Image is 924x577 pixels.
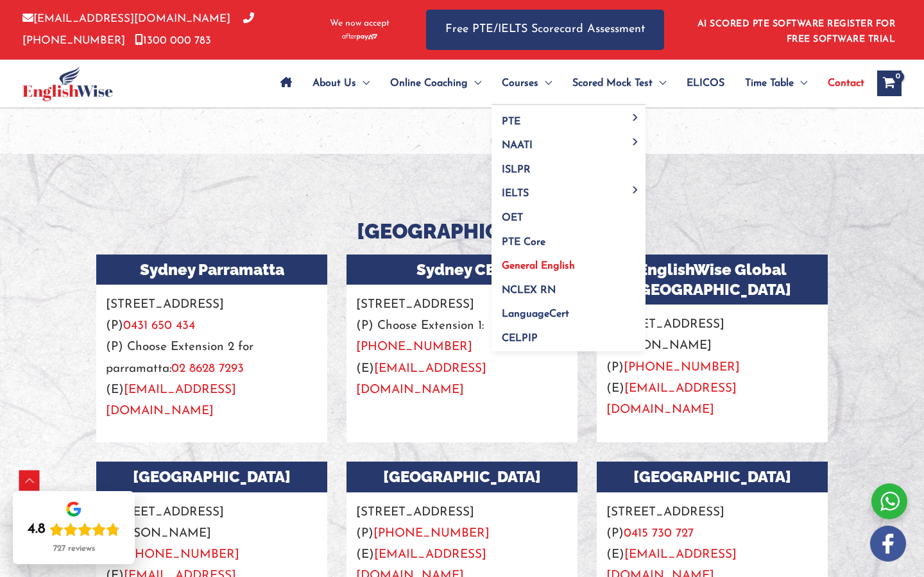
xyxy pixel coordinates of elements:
a: CoursesMenu Toggle [492,61,562,106]
p: [STREET_ADDRESS] (P) (P) Choose Extension 2 for parramatta: (E) [96,285,327,422]
span: IELTS [502,188,529,199]
span: Time Table [745,61,794,106]
span: Online Coaching [390,61,468,106]
a: [PHONE_NUMBER] [22,13,254,46]
span: CELPIP [502,333,538,344]
div: Rating: 4.8 out of 5 [28,521,120,539]
a: PTEMenu Toggle [492,105,646,130]
span: We now accept [330,17,389,30]
a: ISLPR [492,153,646,178]
span: Menu Toggle [628,114,643,121]
span: LanguageCert [502,309,569,319]
span: ELICOS [687,61,724,106]
span: Menu Toggle [653,61,666,106]
a: Free PTE/IELTS Scorecard Assessment [426,10,664,50]
a: Online CoachingMenu Toggle [380,61,492,106]
a: IELTSMenu Toggle [492,178,646,202]
nav: Site Navigation: Main Menu [270,61,864,106]
aside: Header Widget 1 [690,9,902,51]
a: CELPIP [492,322,646,351]
p: [STREET_ADDRESS] (P) Choose Extension 1: (E) [346,285,577,401]
a: OET [492,202,646,226]
a: LanguageCert [492,298,646,322]
a: Contact [817,61,864,106]
span: Menu Toggle [356,61,370,106]
a: [PHONE_NUMBER] [624,362,740,374]
a: General English [492,250,646,274]
span: PTE [502,117,520,127]
a: AI SCORED PTE SOFTWARE REGISTER FOR FREE SOFTWARE TRIAL [697,19,896,44]
a: 0431 650 434 [123,320,195,332]
h3: [GEOGRAPHIC_DATA] [597,462,828,492]
a: PTE Core [492,226,646,250]
span: Menu Toggle [628,138,643,145]
img: cropped-ew-logo [22,66,113,101]
h3: Sydney CBD [346,255,577,285]
span: Menu Toggle [628,186,643,193]
a: ELICOS [676,61,735,106]
span: Menu Toggle [538,61,552,106]
a: Scored Mock TestMenu Toggle [562,61,676,106]
span: Scored Mock Test [572,61,653,106]
p: [STREET_ADDRESS][PERSON_NAME] (P) (E) [597,305,828,421]
span: About Us [312,61,356,106]
div: 727 reviews [53,544,95,554]
span: General English [502,261,575,271]
span: Contact [828,61,864,106]
div: 4.8 [28,521,46,539]
h3: [GEOGRAPHIC_DATA] [87,218,837,245]
a: [EMAIL_ADDRESS][DOMAIN_NAME] [356,363,486,396]
h3: [GEOGRAPHIC_DATA] [96,462,327,492]
a: View Shopping Cart, empty [877,71,902,96]
span: NAATI [502,140,533,151]
span: ISLPR [502,165,531,175]
h3: [GEOGRAPHIC_DATA] [346,462,577,492]
a: [PHONE_NUMBER] [123,549,239,561]
a: [EMAIL_ADDRESS][DOMAIN_NAME] [106,384,236,417]
img: white-facebook.png [870,526,906,562]
a: [EMAIL_ADDRESS][DOMAIN_NAME] [606,383,737,416]
a: 1300 000 783 [135,35,211,46]
a: 0415 730 727 [624,528,694,540]
a: NCLEX RN [492,274,646,298]
span: Menu Toggle [468,61,481,106]
a: [PHONE_NUMBER] [356,341,472,353]
h3: Sydney Parramatta [96,255,327,285]
a: Time TableMenu Toggle [735,61,817,106]
span: Menu Toggle [794,61,807,106]
span: OET [502,213,523,223]
span: PTE Core [502,237,545,247]
a: 02 8628 7293 [171,363,244,375]
img: Afterpay-Logo [342,33,377,40]
a: [EMAIL_ADDRESS][DOMAIN_NAME] [22,13,230,24]
span: NCLEX RN [502,285,556,296]
a: NAATIMenu Toggle [492,130,646,154]
span: Courses [502,61,538,106]
a: About UsMenu Toggle [302,61,380,106]
h3: EnglishWise Global [GEOGRAPHIC_DATA] [597,255,828,305]
a: [PHONE_NUMBER] [373,528,490,540]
